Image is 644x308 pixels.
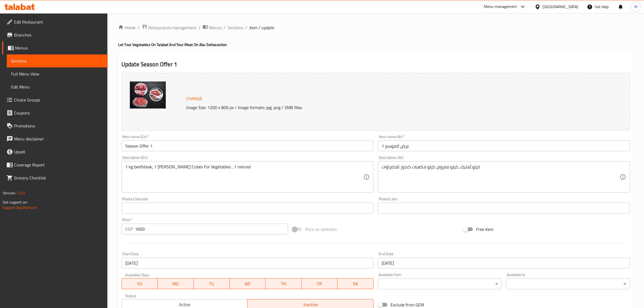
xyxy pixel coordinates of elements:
[249,24,274,31] span: item / update
[17,189,25,196] span: 1.0.0
[203,24,222,31] a: Menus
[266,278,302,289] button: TH
[391,302,424,308] span: Exclude from GEM
[230,278,266,289] button: WE
[14,32,103,38] span: Branches
[378,278,502,289] div: ​
[268,280,299,288] span: TH
[11,71,103,77] span: Full Menu View
[3,189,16,196] span: Version:
[196,280,227,288] span: TU
[130,81,166,109] img: mmw_638880865044322273
[125,164,363,190] textarea: 1 kg beefsteak, 1 [PERSON_NAME] Cubes For Vegetables , 1 minced
[2,15,108,28] a: Edit Restaurant
[245,24,247,31] li: /
[224,24,226,31] li: /
[121,278,158,289] button: SU
[14,110,103,116] span: Coupons
[2,119,108,132] a: Promotions
[194,278,230,289] button: TU
[118,42,633,47] h4: Let Your Vegetables On Talabat And Your Meat On Abu Setta section
[118,24,136,31] a: Home
[305,226,337,232] span: Price on selection
[338,278,374,289] button: SA
[378,203,630,214] input: Please enter product sku
[14,136,103,142] span: Menu disclaimer
[7,54,108,67] a: Sections
[14,19,103,25] span: Edit Restaurant
[634,4,638,10] span: M
[228,24,243,31] a: Sections
[11,58,103,64] span: Sections
[142,24,196,31] a: Restaurants management
[121,140,374,151] input: Enter name En
[138,24,140,31] li: /
[209,24,222,31] span: Menus
[14,175,103,181] span: Grocery Checklist
[160,280,191,288] span: MO
[378,140,630,151] input: Enter name Ar
[302,278,338,289] button: FR
[11,84,103,90] span: Edit Menu
[543,4,578,10] div: [GEOGRAPHIC_DATA]
[14,149,103,155] span: Upsell
[14,123,103,129] span: Promotions
[2,132,108,145] a: Menu disclaimer
[2,41,108,54] a: Menus
[2,158,108,171] a: Coverage Report
[186,95,202,103] span: Change
[506,278,630,289] div: ​
[124,280,156,288] span: SU
[3,204,37,211] a: Support.OpsPlatform
[232,280,263,288] span: WE
[118,24,633,31] nav: breadcrumb
[14,97,103,103] span: Choice Groups
[125,226,133,232] p: EGP
[14,162,103,168] span: Coverage Report
[3,199,28,206] span: Get support on:
[7,67,108,80] a: Full Menu View
[121,60,630,68] h2: Update Season Offer 1
[340,280,371,288] span: SA
[382,164,620,190] textarea: كيلو بُفتيك، كيلو مفروم، كيلو مكعبات كندوز للخضراوات
[15,45,103,51] span: Menus
[7,80,108,93] a: Edit Menu
[2,93,108,106] a: Choice Groups
[2,106,108,119] a: Coupons
[2,28,108,41] a: Branches
[184,104,553,111] p: Image Size: 1200 x 800 px / Image formats: jpg, png / 5MB Max.
[121,203,374,214] input: Please enter product barcode
[2,145,108,158] a: Upsell
[158,278,194,289] button: MO
[304,280,335,288] span: FR
[148,24,196,31] span: Restaurants management
[199,24,200,31] li: /
[184,93,204,104] button: Change
[135,224,288,234] input: Please enter price
[2,171,108,184] a: Grocery Checklist
[476,226,493,232] span: Free item
[484,4,517,10] div: Menu-management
